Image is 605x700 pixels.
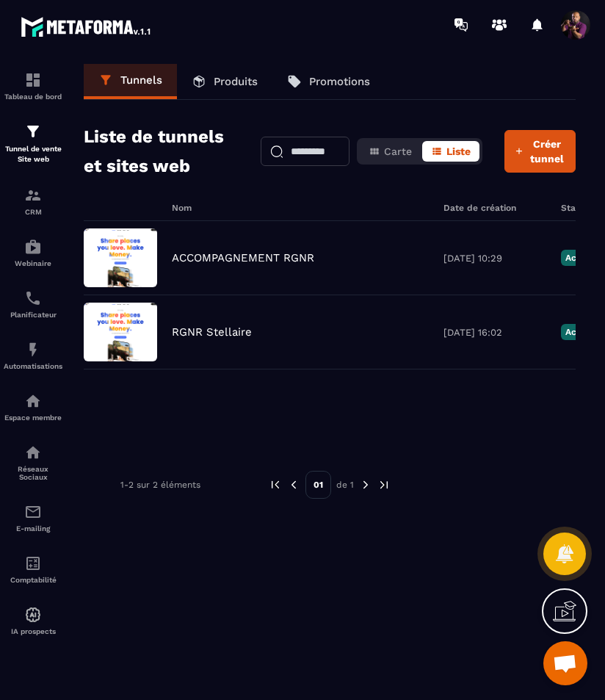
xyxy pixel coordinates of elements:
[4,627,62,635] p: IA prospects
[377,478,391,491] img: next
[272,64,385,99] a: Promotions
[4,176,62,227] a: formationformationCRM
[4,576,62,584] p: Comptabilité
[172,203,429,213] h6: Nom
[4,60,62,112] a: formationformationTableau de bord
[120,73,162,87] p: Tunnels
[84,303,157,361] img: image
[24,187,42,204] img: formation
[4,492,62,544] a: emailemailE-mailing
[384,145,412,157] span: Carte
[24,123,42,140] img: formation
[24,444,42,461] img: social-network
[24,238,42,256] img: automations
[422,141,479,162] button: Liste
[561,250,597,266] p: Active
[360,141,421,162] button: Carte
[527,137,566,166] span: Créer tunnel
[24,341,42,358] img: automations
[309,75,370,88] p: Promotions
[336,479,354,491] p: de 1
[172,325,252,339] p: RGNR Stellaire
[24,71,42,89] img: formation
[24,606,42,624] img: automations
[4,524,62,533] p: E-mailing
[84,122,239,181] h2: Liste de tunnels et sites web
[269,478,282,491] img: prev
[561,324,597,340] p: Active
[214,75,258,88] p: Produits
[4,414,62,422] p: Espace membre
[543,641,587,685] div: Ouvrir le chat
[359,478,372,491] img: next
[305,471,331,499] p: 01
[4,278,62,330] a: schedulerschedulerPlanificateur
[177,64,272,99] a: Produits
[4,381,62,433] a: automationsautomationsEspace membre
[24,555,42,572] img: accountant
[287,478,300,491] img: prev
[4,112,62,176] a: formationformationTunnel de vente Site web
[4,433,62,492] a: social-networksocial-networkRéseaux Sociaux
[4,93,62,101] p: Tableau de bord
[4,465,62,481] p: Réseaux Sociaux
[4,259,62,267] p: Webinaire
[443,203,546,213] h6: Date de création
[4,544,62,595] a: accountantaccountantComptabilité
[443,253,546,264] p: [DATE] 10:29
[4,208,62,216] p: CRM
[84,64,177,99] a: Tunnels
[120,480,200,490] p: 1-2 sur 2 éléments
[504,130,576,173] button: Créer tunnel
[21,13,153,40] img: logo
[4,311,62,319] p: Planificateur
[4,144,62,165] p: Tunnel de vente Site web
[24,503,42,521] img: email
[24,392,42,410] img: automations
[4,330,62,381] a: automationsautomationsAutomatisations
[4,362,62,370] p: Automatisations
[4,227,62,278] a: automationsautomationsWebinaire
[443,327,546,338] p: [DATE] 16:02
[446,145,471,157] span: Liste
[172,251,314,264] p: ACCOMPAGNEMENT RGNR
[84,228,157,287] img: image
[24,289,42,307] img: scheduler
